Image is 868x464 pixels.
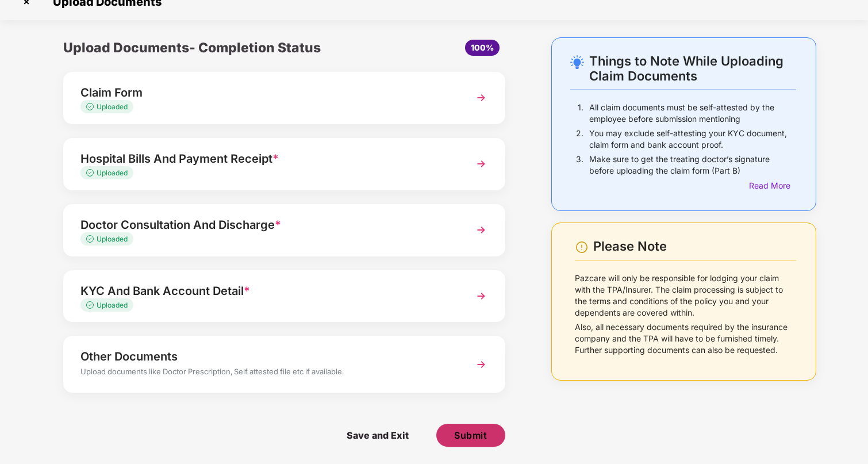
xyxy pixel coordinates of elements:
[86,235,97,243] img: svg+xml;base64,PHN2ZyB4bWxucz0iaHR0cDovL3d3dy53My5vcmcvMjAwMC9zdmciIHdpZHRoPSIxMy4zMzMiIGhlaWdodD...
[576,128,583,151] p: 2.
[575,321,796,356] p: Also, all necessary documents required by the insurance company and the TPA will have to be furni...
[471,154,491,174] img: svg+xml;base64,PHN2ZyBpZD0iTmV4dCIgeG1sbnM9Imh0dHA6Ly93d3cudzMub3JnLzIwMDAvc3ZnIiB3aWR0aD0iMzYiIG...
[97,168,128,177] span: Uploaded
[471,354,491,375] img: svg+xml;base64,PHN2ZyBpZD0iTmV4dCIgeG1sbnM9Imh0dHA6Ly93d3cudzMub3JnLzIwMDAvc3ZnIiB3aWR0aD0iMzYiIG...
[576,154,583,177] p: 3.
[589,53,796,83] div: Things to Note While Uploading Claim Documents
[80,216,454,234] div: Doctor Consultation And Discharge
[471,286,491,306] img: svg+xml;base64,PHN2ZyBpZD0iTmV4dCIgeG1sbnM9Imh0dHA6Ly93d3cudzMub3JnLzIwMDAvc3ZnIiB3aWR0aD0iMzYiIG...
[589,128,796,151] p: You may exclude self-attesting your KYC document, claim form and bank account proof.
[86,301,97,309] img: svg+xml;base64,PHN2ZyB4bWxucz0iaHR0cDovL3d3dy53My5vcmcvMjAwMC9zdmciIHdpZHRoPSIxMy4zMzMiIGhlaWdodD...
[86,169,97,177] img: svg+xml;base64,PHN2ZyB4bWxucz0iaHR0cDovL3d3dy53My5vcmcvMjAwMC9zdmciIHdpZHRoPSIxMy4zMzMiIGhlaWdodD...
[570,55,584,69] img: svg+xml;base64,PHN2ZyB4bWxucz0iaHR0cDovL3d3dy53My5vcmcvMjAwMC9zdmciIHdpZHRoPSIyNC4wOTMiIGhlaWdodD...
[589,102,796,125] p: All claim documents must be self-attested by the employee before submission mentioning
[63,37,358,58] div: Upload Documents- Completion Status
[471,220,491,240] img: svg+xml;base64,PHN2ZyBpZD0iTmV4dCIgeG1sbnM9Imh0dHA6Ly93d3cudzMub3JnLzIwMDAvc3ZnIiB3aWR0aD0iMzYiIG...
[80,366,454,381] div: Upload documents like Doctor Prescription, Self attested file etc if available.
[749,179,796,192] div: Read More
[97,301,128,309] span: Uploaded
[80,347,454,366] div: Other Documents
[471,43,494,52] span: 100%
[578,102,583,125] p: 1.
[575,273,796,319] p: Pazcare will only be responsible for lodging your claim with the TPA/Insurer. The claim processin...
[80,149,454,168] div: Hospital Bills And Payment Receipt
[589,154,796,177] p: Make sure to get the treating doctor’s signature before uploading the claim form (Part B)
[575,240,589,254] img: svg+xml;base64,PHN2ZyBpZD0iV2FybmluZ18tXzI0eDI0IiBkYXRhLW5hbWU9Ildhcm5pbmcgLSAyNHgyNCIgeG1sbnM9Im...
[436,424,505,447] button: Submit
[97,235,128,243] span: Uploaded
[593,239,796,254] div: Please Note
[471,87,491,108] img: svg+xml;base64,PHN2ZyBpZD0iTmV4dCIgeG1sbnM9Imh0dHA6Ly93d3cudzMub3JnLzIwMDAvc3ZnIiB3aWR0aD0iMzYiIG...
[80,282,454,300] div: KYC And Bank Account Detail
[80,83,454,102] div: Claim Form
[335,424,420,447] span: Save and Exit
[97,102,128,111] span: Uploaded
[86,103,97,110] img: svg+xml;base64,PHN2ZyB4bWxucz0iaHR0cDovL3d3dy53My5vcmcvMjAwMC9zdmciIHdpZHRoPSIxMy4zMzMiIGhlaWdodD...
[454,429,487,442] span: Submit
